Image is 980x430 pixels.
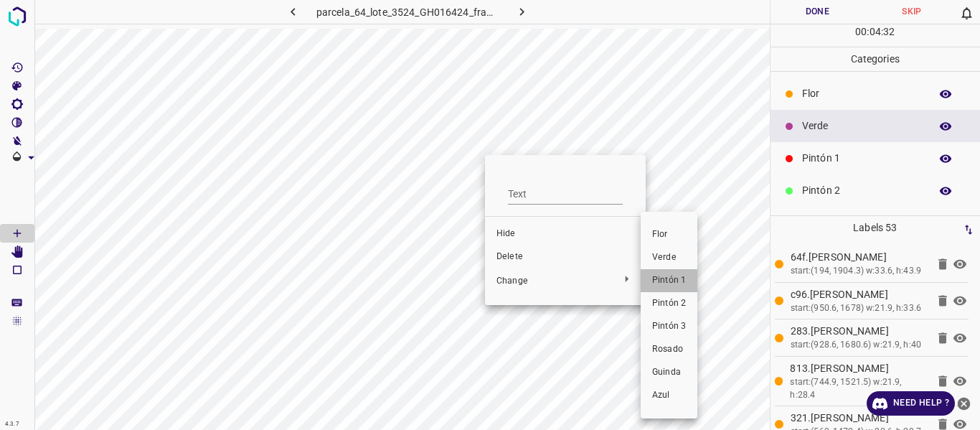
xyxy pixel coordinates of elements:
span: Rosado [652,343,686,356]
span: Azul [652,389,686,402]
span: Guinda [652,366,686,379]
span: Flor [652,228,686,241]
span: Pintón 1 [652,274,686,287]
span: Verde [652,251,686,264]
span: Pintón 2 [652,297,686,310]
span: Pintón 3 [652,320,686,333]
